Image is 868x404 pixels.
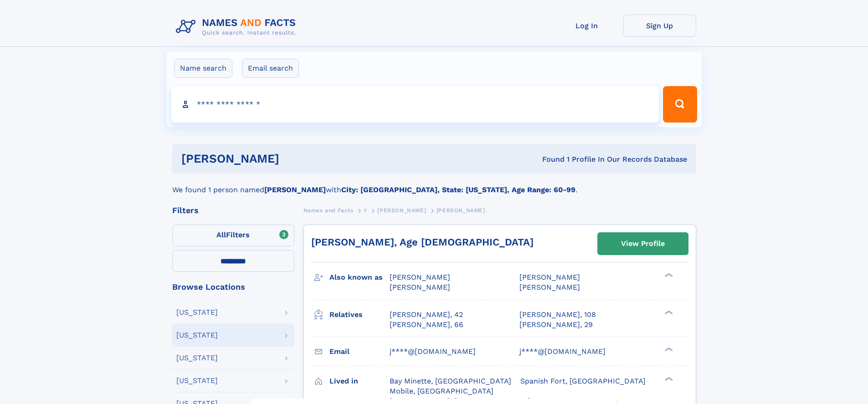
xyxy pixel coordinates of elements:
[329,344,390,359] h3: Email
[172,206,294,215] div: Filters
[377,205,426,216] a: [PERSON_NAME]
[311,236,534,248] a: [PERSON_NAME], Age [DEMOGRAPHIC_DATA]
[598,233,688,255] a: View Profile
[663,309,673,315] div: ❯
[519,273,580,281] span: [PERSON_NAME]
[174,59,232,78] label: Name search
[663,346,673,352] div: ❯
[364,205,367,216] a: Y
[390,273,450,281] span: [PERSON_NAME]
[550,15,623,37] a: Log In
[621,233,665,254] div: View Profile
[519,310,596,320] a: [PERSON_NAME], 108
[329,307,390,322] h3: Relatives
[390,387,493,395] span: Mobile, [GEOGRAPHIC_DATA]
[176,377,218,384] div: [US_STATE]
[623,15,696,37] a: Sign Up
[176,309,218,316] div: [US_STATE]
[172,174,696,195] div: We found 1 person named with .
[663,86,697,123] button: Search Button
[242,59,299,78] label: Email search
[329,270,390,285] h3: Also known as
[176,332,218,339] div: [US_STATE]
[172,225,294,246] label: Filters
[390,377,511,385] span: Bay Minette, [GEOGRAPHIC_DATA]
[520,377,646,385] span: Spanish Fort, [GEOGRAPHIC_DATA]
[663,272,673,278] div: ❯
[181,153,411,164] h1: [PERSON_NAME]
[364,207,367,214] span: Y
[172,283,294,291] div: Browse Locations
[390,283,450,291] span: [PERSON_NAME]
[264,185,326,194] b: [PERSON_NAME]
[341,185,575,194] b: City: [GEOGRAPHIC_DATA], State: [US_STATE], Age Range: 60-99
[172,15,303,39] img: Logo Names and Facts
[171,86,659,123] input: search input
[437,207,485,214] span: [PERSON_NAME]
[663,376,673,382] div: ❯
[303,205,354,216] a: Names and Facts
[377,207,426,214] span: [PERSON_NAME]
[519,320,593,330] a: [PERSON_NAME], 29
[411,154,687,164] div: Found 1 Profile In Our Records Database
[176,354,218,362] div: [US_STATE]
[390,320,463,330] a: [PERSON_NAME], 66
[519,283,580,291] span: [PERSON_NAME]
[216,230,226,239] span: All
[329,373,390,389] h3: Lived in
[390,310,463,320] a: [PERSON_NAME], 42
